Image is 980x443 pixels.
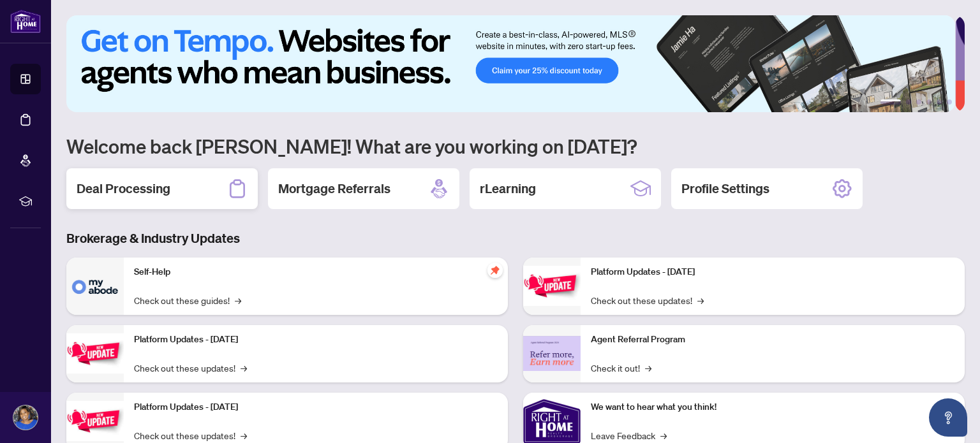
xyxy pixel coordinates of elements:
[947,99,952,105] button: 6
[645,361,651,375] span: →
[278,180,390,198] h2: Mortgage Referrals
[66,333,124,374] img: Platform Updates - September 16, 2025
[591,333,954,347] p: Agent Referral Program
[523,266,581,306] img: Platform Updates - June 23, 2025
[235,293,241,307] span: →
[241,361,247,375] span: →
[66,134,965,158] h1: Welcome back [PERSON_NAME]! What are you working on [DATE]?
[66,258,124,315] img: Self-Help
[134,293,241,307] a: Check out these guides!→
[929,398,967,437] button: Open asap
[66,401,124,441] img: Platform Updates - July 21, 2025
[13,405,38,430] img: Profile Icon
[591,428,667,442] a: Leave Feedback→
[916,99,921,105] button: 3
[77,180,170,198] h2: Deal Processing
[880,99,901,105] button: 1
[926,99,932,105] button: 4
[660,428,667,442] span: →
[134,333,498,347] p: Platform Updates - [DATE]
[134,361,247,375] a: Check out these updates!→
[591,361,651,375] a: Check it out!→
[134,265,498,279] p: Self-Help
[697,293,704,307] span: →
[487,263,503,278] span: pushpin
[591,293,704,307] a: Check out these updates!→
[523,336,581,371] img: Agent Referral Program
[10,10,41,33] img: logo
[66,229,965,247] h3: Brokerage & Industry Updates
[66,15,955,112] img: Slide 0
[591,400,954,414] p: We want to hear what you think!
[591,265,954,279] p: Platform Updates - [DATE]
[134,400,498,414] p: Platform Updates - [DATE]
[480,180,536,198] h2: rLearning
[937,99,942,105] button: 5
[681,180,769,198] h2: Profile Settings
[241,428,247,442] span: →
[134,428,247,442] a: Check out these updates!→
[906,99,911,105] button: 2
